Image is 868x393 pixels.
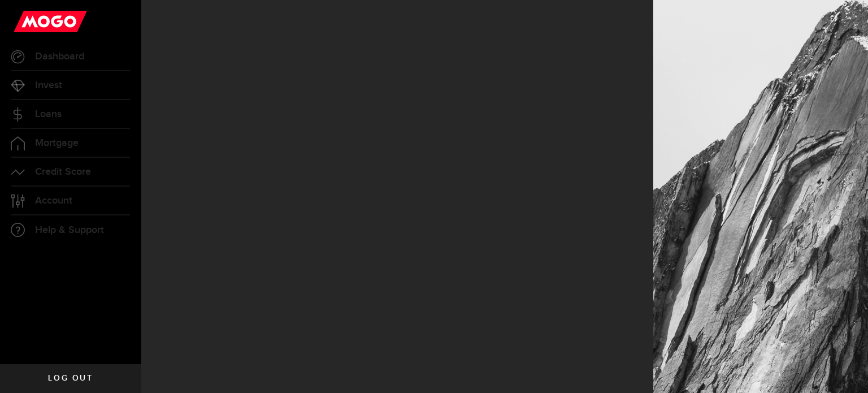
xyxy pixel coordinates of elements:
[35,225,104,235] span: Help & Support
[35,109,62,119] span: Loans
[48,374,93,382] span: Log out
[35,51,84,62] span: Dashboard
[35,138,79,148] span: Mortgage
[35,167,91,177] span: Credit Score
[35,80,62,90] span: Invest
[35,196,72,206] span: Account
